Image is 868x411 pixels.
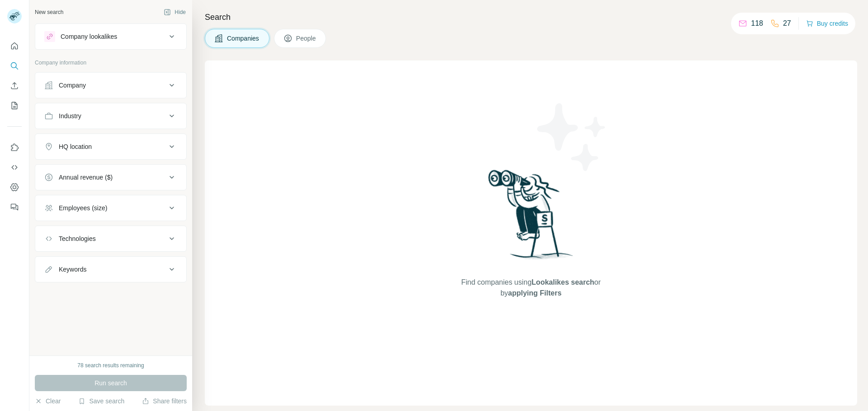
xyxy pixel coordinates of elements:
[59,111,81,120] div: Industry
[7,159,22,175] button: Use Surfe API
[35,259,186,280] button: Keywords
[35,26,186,47] button: Company lookalikes
[296,34,317,43] span: People
[59,265,86,274] div: Keywords
[205,11,857,23] h4: Search
[7,58,22,74] button: Search
[78,397,124,406] button: Save search
[7,97,22,114] button: My lists
[59,81,86,90] div: Company
[35,8,63,16] div: New search
[35,197,186,219] button: Employees (size)
[59,234,96,243] div: Technologies
[35,397,61,406] button: Clear
[806,17,848,30] button: Buy credits
[227,34,260,43] span: Companies
[35,228,186,249] button: Technologies
[35,166,186,188] button: Annual revenue ($)
[7,199,22,215] button: Feedback
[142,397,187,406] button: Share filters
[508,289,561,297] span: applying Filters
[783,18,791,29] p: 27
[59,142,92,151] div: HQ location
[59,173,113,182] div: Annual revenue ($)
[35,74,186,96] button: Company
[35,105,186,127] button: Industry
[751,18,763,29] p: 118
[35,59,187,67] p: Company information
[35,136,186,157] button: HQ location
[77,361,144,369] div: 78 search results remaining
[7,179,22,195] button: Dashboard
[458,277,603,299] span: Find companies using or by
[532,278,594,286] span: Lookalikes search
[61,32,117,41] div: Company lookalikes
[531,97,613,178] img: Surfe Illustration - Stars
[484,167,578,268] img: Surfe Illustration - Woman searching with binoculars
[7,38,22,54] button: Quick start
[7,78,22,94] button: Enrich CSV
[59,203,107,212] div: Employees (size)
[157,5,192,19] button: Hide
[7,139,22,156] button: Use Surfe on LinkedIn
